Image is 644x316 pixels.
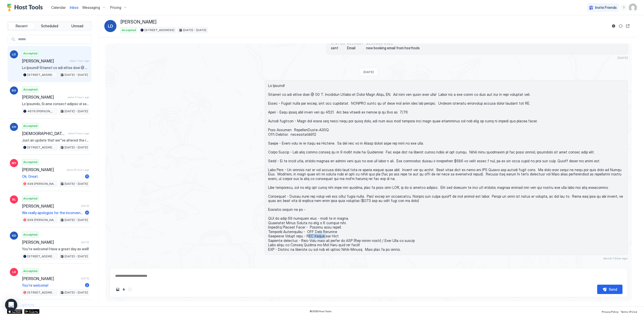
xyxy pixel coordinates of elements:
a: Host Tools Logo [7,4,45,11]
span: Privacy Policy [602,310,618,313]
span: 11 [86,211,88,215]
span: Calendar [51,5,66,10]
span: 939 [PERSON_NAME] [27,218,56,222]
span: 939 [PERSON_NAME] [27,182,56,186]
span: Invite Friends [595,5,617,10]
span: Lo Ipsumd! Sitamet co adi elitse doei @ 00 T. Incididun Utlabo et Dolor Magn Aliqu, EN. Ad mini v... [22,65,89,70]
span: new booking email from hosttools [366,46,420,50]
span: Inquiry [23,305,33,309]
span: [PERSON_NAME] [22,95,66,100]
span: Message Rule [366,41,420,46]
span: Accepted [23,87,37,92]
span: Pricing [110,5,121,10]
span: status [331,41,345,46]
span: [STREET_ADDRESS] [145,28,174,32]
span: Accepted [23,51,37,56]
span: Delivery [347,41,364,46]
span: Ok. Great. [22,174,83,179]
span: [PERSON_NAME] [22,240,79,245]
span: about 6 hours ago [68,132,89,135]
span: Inbox [70,5,78,10]
span: Email [347,46,364,50]
a: Calendar [51,5,66,10]
button: Scheduled [36,22,63,30]
span: BL [12,197,16,202]
span: [DATE] - [DATE] [65,182,88,186]
span: [DATE] [81,277,89,280]
span: about 20 hours ago [67,168,89,171]
button: Quick reply [121,286,127,292]
span: Accepted [23,160,37,164]
span: LD [12,52,16,57]
span: about 1 hour ago [603,256,628,260]
span: Accepted [23,124,37,128]
button: Reservation information [611,23,617,29]
span: Terms Of Use [620,310,637,313]
span: We really apologize for the inconvenience and we’ll work on it. We also just sent an alteration r... [22,211,83,215]
span: Accepted [23,232,37,237]
button: Unread [64,22,91,30]
span: Scheduled [41,24,58,28]
div: tab-group [7,21,92,31]
span: [PERSON_NAME] [120,19,156,25]
span: [STREET_ADDRESS][PERSON_NAME] [27,145,56,150]
input: Input Field [16,35,91,44]
div: Open Intercom Messenger [5,299,17,311]
span: 4676 [PERSON_NAME] [27,109,56,114]
button: Sync reservation [618,23,624,29]
a: Inbox [70,5,78,10]
span: MY [12,161,16,165]
span: Lo Ipsumdo, Si ame consect adipisc el seddoei tem inci! U labo etdolo ma aliqu enim adm veni qui ... [22,102,89,106]
span: about 5 hours ago [68,96,89,99]
span: sent [331,46,345,50]
span: 2 [86,283,88,287]
button: Recent [8,22,35,30]
span: LR [12,270,16,274]
span: Messaging [83,5,100,10]
span: Accepted [23,196,37,201]
span: Recent [16,24,28,28]
span: [DATE] [618,56,628,60]
a: App Store [7,309,22,314]
span: You're welcome! [22,283,83,288]
span: © 2025 Host Tools [310,310,332,313]
span: [DEMOGRAPHIC_DATA][PERSON_NAME] [22,131,66,136]
span: Just an update that we''ve altered the reservation and sent you a payment request. Thanks! [22,138,89,143]
button: Upload image [115,286,121,292]
span: [DATE] - [DATE] [65,290,88,295]
button: Send [597,285,622,294]
span: [PERSON_NAME] [22,58,68,63]
span: [DATE] - [DATE] [65,254,88,259]
span: [PERSON_NAME] [22,276,79,281]
span: [DATE] - [DATE] [65,145,88,150]
span: [DATE] - [DATE] [65,218,88,222]
span: Accepted [122,28,136,32]
span: LD [108,23,113,29]
a: Google Play Store [24,309,39,314]
span: [DATE] [81,204,89,208]
span: Accepted [23,269,37,273]
span: [STREET_ADDRESS] [27,73,56,77]
div: Send [609,287,617,292]
span: You're welcome! Have a great day as well! [22,247,89,251]
a: Privacy Policy [602,309,618,314]
span: about 1 hour ago [70,59,89,62]
span: CH [12,125,16,129]
span: [DATE] - [DATE] [183,28,206,32]
span: [DATE] - [DATE] [65,109,88,114]
span: [PERSON_NAME] [22,167,65,172]
span: 11 [86,174,88,178]
span: [STREET_ADDRESS] [PERSON_NAME] · 2 Bedroom [GEOGRAPHIC_DATA][PERSON_NAME] [27,254,56,259]
div: User profile [629,4,637,12]
span: [STREET_ADDRESS] [PERSON_NAME] · 2 Bedroom [GEOGRAPHIC_DATA][PERSON_NAME] [27,290,56,295]
span: KD [12,233,16,238]
span: [PERSON_NAME] [22,204,79,209]
div: menu [621,5,627,11]
span: RG [12,88,16,93]
span: [DATE] [81,241,89,244]
a: Terms Of Use [620,309,637,314]
span: Unread [71,24,83,28]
